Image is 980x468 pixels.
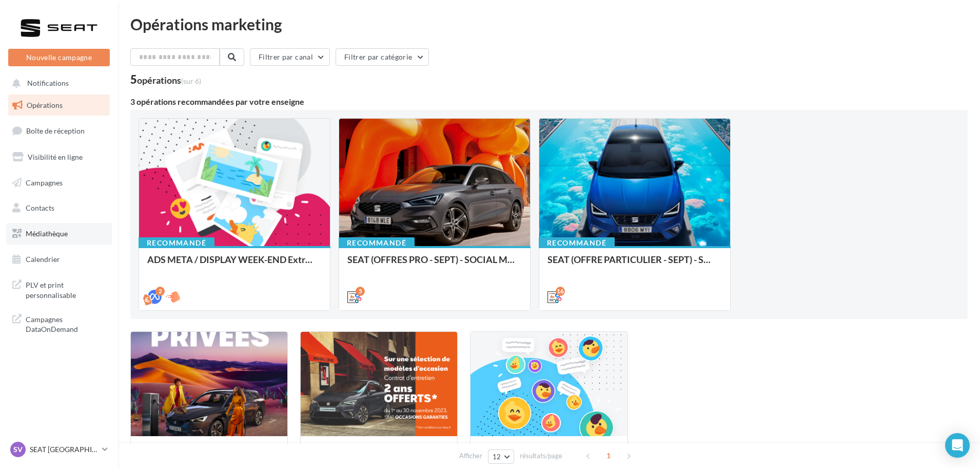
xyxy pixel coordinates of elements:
[30,444,98,455] p: SEAT [GEOGRAPHIC_DATA]
[6,172,112,194] a: Campagnes
[27,101,63,109] span: Opérations
[26,203,54,212] span: Contacts
[26,126,85,135] span: Boîte de réception
[26,255,60,264] span: Calendrier
[26,178,63,186] span: Campagnes
[137,76,201,85] div: opérations
[339,237,415,249] div: Recommandé
[130,98,968,106] div: 3 opérations recommandées par votre enseigne
[147,254,322,275] div: ADS META / DISPLAY WEEK-END Extraordinaire (JPO) Septembre 2025
[6,146,112,168] a: Visibilité en ligne
[6,197,112,219] a: Contacts
[155,287,165,296] div: 2
[13,444,23,455] span: SV
[493,453,501,461] span: 12
[459,451,482,461] span: Afficher
[26,278,106,300] span: PLV et print personnalisable
[26,229,68,238] span: Médiathèque
[945,433,970,458] div: Open Intercom Messenger
[6,95,112,116] a: Opérations
[6,249,112,270] a: Calendrier
[28,153,83,161] span: Visibilité en ligne
[8,49,110,66] button: Nouvelle campagne
[488,450,514,464] button: 12
[250,48,330,66] button: Filtrer par canal
[6,223,112,245] a: Médiathèque
[130,16,968,32] div: Opérations marketing
[139,237,214,249] div: Recommandé
[6,308,112,339] a: Campagnes DataOnDemand
[347,254,522,275] div: SEAT (OFFRES PRO - SEPT) - SOCIAL MEDIA
[130,74,201,85] div: 5
[336,48,429,66] button: Filtrer par catégorie
[539,237,615,249] div: Recommandé
[600,447,617,464] span: 1
[520,451,562,461] span: résultats/page
[556,287,565,296] div: 16
[356,287,365,296] div: 5
[181,77,201,85] span: (sur 6)
[27,79,69,88] span: Notifications
[26,312,106,334] span: Campagnes DataOnDemand
[8,440,110,459] a: SV SEAT [GEOGRAPHIC_DATA]
[6,120,112,142] a: Boîte de réception
[6,274,112,304] a: PLV et print personnalisable
[547,254,722,275] div: SEAT (OFFRE PARTICULIER - SEPT) - SOCIAL MEDIA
